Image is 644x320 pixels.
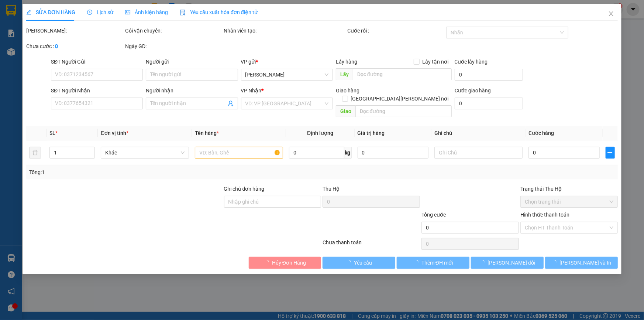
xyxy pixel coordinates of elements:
span: picture [125,10,130,15]
span: Cước hàng [528,130,554,136]
span: Tên hàng [195,130,219,136]
div: Ngày GD: [125,42,223,50]
input: Ghi Chú [434,147,523,159]
div: Gói vận chuyển: [125,27,223,35]
span: Thu Hộ [323,186,340,192]
span: Thêm ĐH mới [421,259,453,267]
span: edit [26,10,31,15]
span: Khác [105,147,185,158]
button: Thêm ĐH mới [397,257,469,269]
span: Giá trị hàng [358,130,385,136]
span: Ảnh kiện hàng [125,9,168,15]
span: Lấy hàng [336,59,357,65]
span: SL [49,130,55,136]
span: Yêu cầu [354,259,372,267]
button: Hủy Đơn Hàng [249,257,321,269]
div: VP gửi [241,58,333,66]
span: loading [479,260,488,265]
span: loading [346,260,354,265]
span: SỬA ĐƠN HÀNG [26,9,75,15]
label: Hình thức thanh toán [520,212,569,218]
button: [PERSON_NAME] và In [545,257,618,269]
span: [GEOGRAPHIC_DATA][PERSON_NAME] nơi [348,95,452,103]
span: VP Nhận [241,88,262,93]
div: Người gửi [146,58,238,66]
input: VD: Bàn, Ghế [195,147,283,159]
img: icon [180,10,186,16]
div: Nhân viên tạo: [224,27,346,35]
input: Cước giao hàng [455,98,523,109]
div: Cước rồi : [347,27,445,35]
div: Trạng thái Thu Hộ [520,185,618,193]
span: Định lượng [307,130,333,136]
span: [PERSON_NAME] và In [560,259,612,267]
span: kg [344,147,352,159]
button: plus [606,147,615,159]
input: Dọc đường [355,105,452,117]
span: Tổng cước [421,212,446,218]
div: [PERSON_NAME]: [26,27,124,35]
div: Tổng: 1 [29,168,249,176]
span: [PERSON_NAME] đổi [488,259,535,267]
span: Lấy tận nơi [420,58,452,66]
div: Chưa thanh toán [322,238,421,251]
span: Hủy Đơn Hàng [272,259,306,267]
span: Giao [336,105,355,117]
span: loading [264,260,272,265]
button: Yêu cầu [323,257,396,269]
div: SĐT Người Nhận [51,86,143,95]
label: Cước lấy hàng [455,59,488,65]
span: Chọn trạng thái [525,196,613,207]
input: Dọc đường [353,68,452,80]
span: Yêu cầu xuất hóa đơn điện tử [180,9,258,15]
span: Phan Thiết [245,69,328,80]
th: Ghi chú [431,126,526,140]
div: SĐT Người Gửi [51,58,143,66]
button: [PERSON_NAME] đổi [471,257,544,269]
input: Cước lấy hàng [455,69,523,81]
span: plus [606,150,614,156]
label: Ghi chú đơn hàng [224,186,265,192]
div: Người nhận [146,86,238,95]
span: loading [552,260,560,265]
span: clock-circle [87,10,92,15]
span: loading [413,260,421,265]
span: user-add [228,101,234,106]
label: Cước giao hàng [455,88,491,93]
span: Đơn vị tính [101,130,128,136]
button: delete [29,147,41,159]
b: 0 [55,43,58,49]
div: Chưa cước : [26,42,124,50]
span: close [608,11,614,17]
button: Close [601,4,621,24]
span: Lấy [336,68,353,80]
span: Giao hàng [336,88,359,93]
span: Lịch sử [87,9,113,15]
input: Ghi chú đơn hàng [224,196,321,208]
